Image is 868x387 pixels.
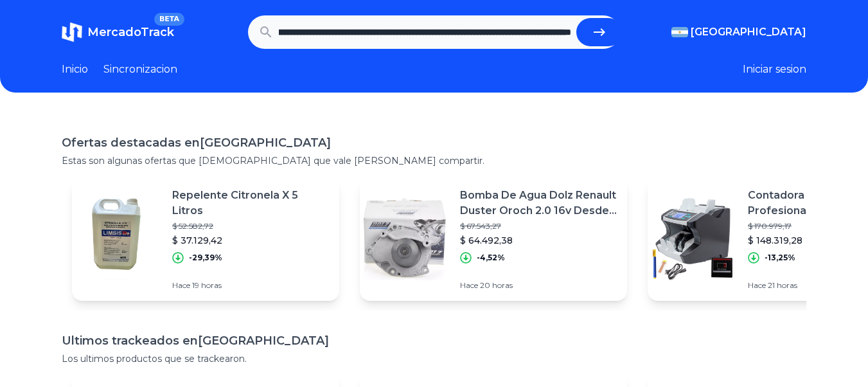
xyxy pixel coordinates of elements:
[72,194,162,284] img: Featured image
[460,188,617,219] p: Bomba De Agua Dolz Renault Duster Oroch 2.0 16v Desde 2016
[62,22,82,42] img: MercadoTrack
[460,280,617,291] p: Hace 20 horas
[103,62,177,77] a: Sincronizacion
[360,194,450,284] img: Featured image
[62,134,806,152] h1: Ofertas destacadas en [GEOGRAPHIC_DATA]
[172,280,329,291] p: Hace 19 horas
[62,62,88,77] a: Inicio
[189,253,222,263] p: -29,39%
[743,62,806,77] button: Iniciar sesion
[62,22,174,42] a: MercadoTrackBETA
[62,352,806,365] p: Los ultimos productos que se trackearon.
[360,177,627,301] a: Featured imageBomba De Agua Dolz Renault Duster Oroch 2.0 16v Desde 2016$ 67.543,27$ 64.492,38-4,...
[460,221,617,231] p: $ 67.543,27
[460,234,617,247] p: $ 64.492,38
[72,177,339,301] a: Featured imageRepelente Citronela X 5 Litros$ 52.582,72$ 37.129,42-29,39%Hace 19 horas
[87,25,174,39] span: MercadoTrack
[172,221,329,231] p: $ 52.582,72
[765,253,795,263] p: -13,25%
[477,253,505,263] p: -4,52%
[671,24,806,40] button: [GEOGRAPHIC_DATA]
[691,24,806,40] span: [GEOGRAPHIC_DATA]
[172,234,329,247] p: $ 37.129,42
[172,188,329,219] p: Repelente Citronela X 5 Litros
[154,13,184,26] span: BETA
[62,154,806,167] p: Estas son algunas ofertas que [DEMOGRAPHIC_DATA] que vale [PERSON_NAME] compartir.
[671,27,688,37] img: Argentina
[648,194,738,284] img: Featured image
[62,332,806,350] h1: Ultimos trackeados en [GEOGRAPHIC_DATA]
